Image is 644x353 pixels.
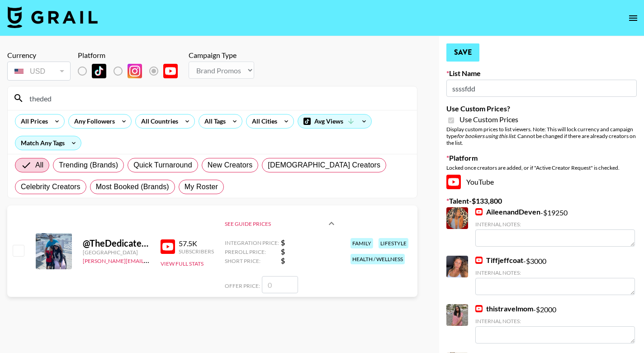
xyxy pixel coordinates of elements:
[281,256,337,265] strong: $
[199,114,227,128] div: All Tags
[78,62,185,81] div: List locked to YouTube.
[281,238,337,247] strong: $
[225,258,279,264] span: Short Price:
[225,238,337,265] div: See Guide Prices
[225,248,279,255] span: Preroll Price:
[189,51,254,60] div: Campaign Type
[624,9,642,27] button: open drawer
[15,136,81,150] div: Match Any Tags
[225,220,326,227] div: See Guide Prices
[128,64,142,78] img: Instagram
[446,43,479,62] button: Save
[457,133,515,139] em: for bookers using this list
[246,114,279,128] div: All Cities
[298,114,371,128] div: Avg Views
[446,196,637,205] label: Talent - $ 133,800
[268,160,380,171] span: [DEMOGRAPHIC_DATA] Creators
[262,276,298,293] input: 0
[15,114,50,128] div: All Prices
[475,207,540,216] a: AileenandDeven
[69,114,117,128] div: Any Followers
[185,181,218,192] span: My Roster
[446,175,637,189] div: YouTube
[163,64,178,78] img: YouTube
[92,64,106,78] img: TikTok
[446,126,637,146] div: Display custom prices to list viewers. Note: This will lock currency and campaign type . Cannot b...
[133,160,192,171] span: Quick Turnaround
[21,181,80,192] span: Celebrity Creators
[179,248,214,255] div: Subscribers
[379,238,408,248] div: lifestyle
[475,304,533,313] a: thistravelmom
[208,160,253,171] span: New Creators
[446,175,461,189] img: YouTube
[350,238,373,248] div: family
[475,256,635,295] div: - $ 3000
[59,160,118,171] span: Trending (Brands)
[475,208,483,215] img: YouTube
[475,256,523,265] a: Tiffjeffcoat
[78,51,185,60] div: Platform
[475,304,635,343] div: - $ 2000
[446,69,637,78] label: List Name
[35,160,43,171] span: All
[281,247,337,256] strong: $
[225,239,279,246] span: Integration Price:
[475,257,483,264] img: YouTube
[475,269,635,276] div: Internal Notes:
[83,238,150,249] div: @ TheDedicatedCaregiver
[475,305,483,312] img: YouTube
[83,249,150,256] div: [GEOGRAPHIC_DATA]
[96,181,169,192] span: Most Booked (Brands)
[475,207,635,247] div: - $ 19250
[7,6,98,28] img: Grail Talent
[446,164,637,171] div: Locked once creators are added, or if "Active Creator Request" is checked.
[9,63,69,79] div: USD
[136,114,180,128] div: All Countries
[7,51,71,60] div: Currency
[446,153,637,162] label: Platform
[161,239,175,254] img: YouTube
[475,221,635,228] div: Internal Notes:
[225,282,260,289] span: Offer Price:
[24,91,412,105] input: Search by User Name
[446,104,637,113] label: Use Custom Prices?
[225,209,337,238] div: See Guide Prices
[475,318,635,324] div: Internal Notes:
[350,254,405,264] div: health / wellness
[179,239,214,248] div: 57.5K
[7,60,71,82] div: Currency is locked to USD
[83,256,260,264] a: [PERSON_NAME][EMAIL_ADDRESS][PERSON_NAME][DOMAIN_NAME]
[161,260,204,267] button: View Full Stats
[459,115,518,124] span: Use Custom Prices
